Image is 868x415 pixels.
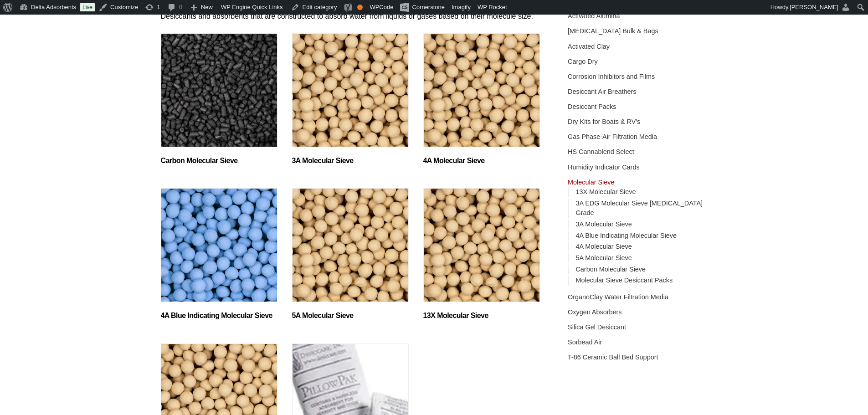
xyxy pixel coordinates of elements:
[161,188,277,302] img: 4A Blue Indicating Molecular Sieve
[423,33,540,165] a: Visit product category 4A Molecular Sieve
[161,10,541,22] p: Desiccants and adsorbents that are constructed to absorb water from liquids or gases based on the...
[292,188,409,302] img: 5A Molecular Sieve
[568,58,598,65] a: Cargo Dry
[568,12,620,20] a: Activated Alumina
[568,103,616,110] a: Desiccant Packs
[568,73,655,80] a: Corrosion Inhibitors and Films
[292,311,409,320] h2: 5A Molecular Sieve
[568,338,602,346] a: Sorbead Air
[575,254,632,261] a: 5A Molecular Sieve
[575,243,632,250] a: 4A Molecular Sieve
[357,5,363,10] div: OK
[575,220,632,228] a: 3A Molecular Sieve
[575,188,636,195] a: 13X Molecular Sieve
[568,308,621,316] a: Oxygen Absorbers
[161,311,277,320] h2: 4A Blue Indicating Molecular Sieve
[568,148,634,155] a: HS Cannablend Select
[292,156,409,165] h2: 3A Molecular Sieve
[575,200,703,217] a: 3A EDG Molecular Sieve [MEDICAL_DATA] Grade
[790,4,838,10] span: [PERSON_NAME]
[423,156,540,165] h2: 4A Molecular Sieve
[568,133,657,140] a: Gas Phase-Air Filtration Media
[161,33,277,165] a: Visit product category Carbon Molecular Sieve
[575,266,646,273] a: Carbon Molecular Sieve
[423,188,540,302] img: 13X Molecular Sieve
[568,179,614,186] a: Molecular Sieve
[575,277,673,284] a: Molecular Sieve Desiccant Packs
[423,188,540,320] a: Visit product category 13X Molecular Sieve
[568,323,626,331] a: Silica Gel Desiccant
[568,27,658,35] a: [MEDICAL_DATA] Bulk & Bags
[292,188,409,320] a: Visit product category 5A Molecular Sieve
[80,3,95,11] a: Live
[568,293,668,301] a: OrganoClay Water Filtration Media
[575,232,677,239] a: 4A Blue Indicating Molecular Sieve
[568,164,640,171] a: Humidity Indicator Cards
[568,354,658,361] a: T-86 Ceramic Ball Bed Support
[161,188,277,320] a: Visit product category 4A Blue Indicating Molecular Sieve
[568,88,636,95] a: Desiccant Air Breathers
[292,33,409,147] img: 3A Molecular Sieve
[423,311,540,320] h2: 13X Molecular Sieve
[161,33,277,147] img: Carbon Molecular Sieve
[161,156,277,165] h2: Carbon Molecular Sieve
[292,33,409,165] a: Visit product category 3A Molecular Sieve
[568,43,610,50] a: Activated Clay
[423,33,540,147] img: 4A Molecular Sieve
[568,118,640,125] a: Dry Kits for Boats & RV's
